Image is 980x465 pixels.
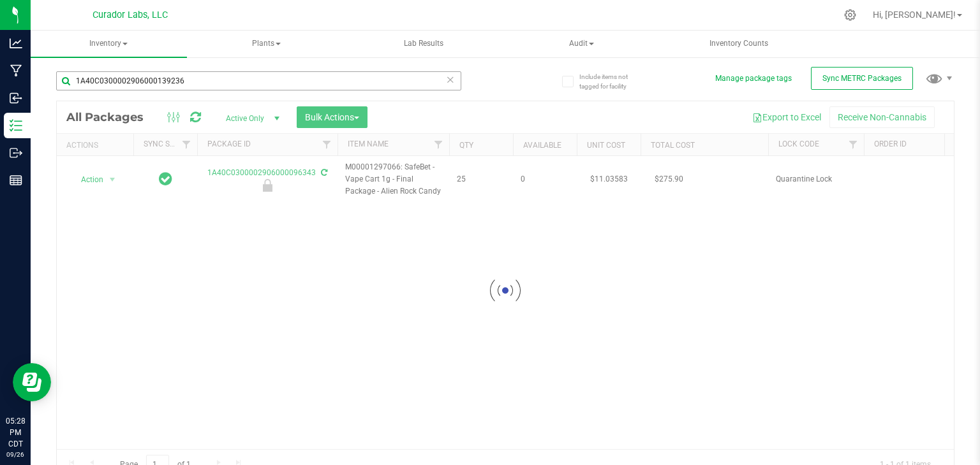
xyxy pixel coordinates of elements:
[842,9,858,21] div: Manage settings
[188,31,345,57] a: Plants
[10,37,22,50] inline-svg: Analytics
[93,10,168,20] span: Curador Labs, LLC
[13,363,51,401] iframe: Resource center
[661,31,817,57] a: Inventory Counts
[346,31,502,57] a: Lab Results
[10,174,22,187] inline-svg: Reports
[10,119,22,132] inline-svg: Inventory
[811,67,913,90] button: Sync METRC Packages
[504,31,659,57] span: Audit
[10,64,22,77] inline-svg: Manufacturing
[873,10,956,20] span: Hi, [PERSON_NAME]!
[692,38,785,49] span: Inventory Counts
[31,31,187,57] a: Inventory
[715,73,792,84] button: Manage package tags
[10,147,22,159] inline-svg: Outbound
[446,71,455,88] span: Clear
[56,71,461,90] input: Search Package ID, Item Name, SKU, Lot or Part Number...
[387,38,461,49] span: Lab Results
[189,31,344,57] span: Plants
[6,415,25,450] p: 05:28 PM CDT
[822,74,902,83] span: Sync METRC Packages
[6,450,25,459] p: 09/26
[579,72,643,91] span: Include items not tagged for facility
[10,92,22,104] inline-svg: Inbound
[503,31,660,57] a: Audit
